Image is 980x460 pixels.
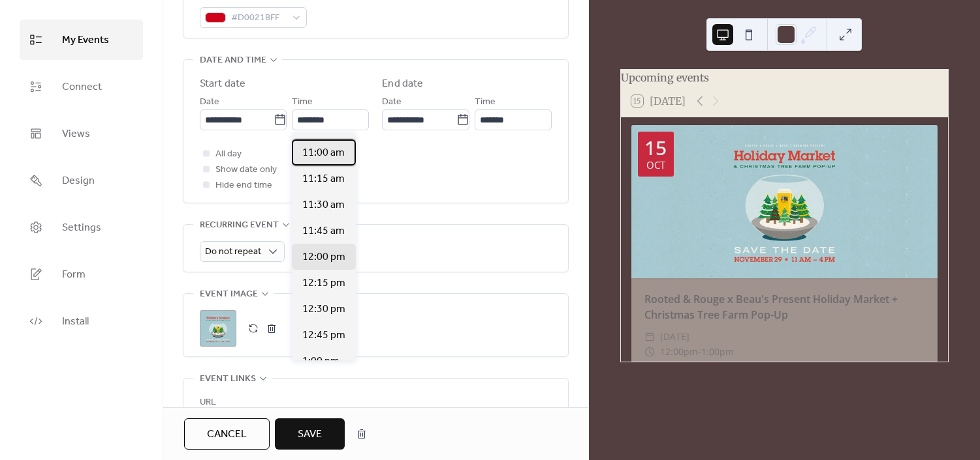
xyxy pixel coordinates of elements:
a: Views [20,113,143,154]
span: 11:45 am [302,223,345,239]
span: Date [200,94,219,110]
span: 12:15 pm [302,276,345,291]
span: Time [475,94,496,110]
span: Design [62,171,95,192]
span: 11:15 am [302,171,345,187]
span: 1:00 pm [302,354,340,369]
div: Upcoming events [621,70,948,85]
span: 1:00pm [701,344,734,360]
span: Event image [200,287,258,302]
div: ​ [644,344,655,360]
div: ​ [644,360,655,375]
a: Connect [20,66,143,107]
div: 15 [644,138,667,158]
a: Settings [20,207,143,248]
div: ; [200,310,236,347]
div: URL [200,395,549,410]
span: Cancel [207,427,247,442]
span: Install [62,311,89,332]
span: Hide end time [215,178,272,194]
span: Show date only [215,162,277,178]
a: Form [20,254,143,295]
div: Start date [200,76,245,92]
span: 12:45 pm [302,328,345,343]
span: Settings [62,218,101,238]
button: Save [275,418,345,450]
span: [STREET_ADDRESS][PERSON_NAME][PERSON_NAME][PERSON_NAME] [660,360,925,391]
button: Cancel [184,418,270,450]
span: [DATE] [660,329,689,345]
span: Date [382,94,402,110]
span: 12:00pm [660,344,698,360]
span: 11:00 am [302,145,345,161]
span: Form [62,265,86,285]
span: 11:30 am [302,197,345,213]
span: Views [62,124,90,145]
span: Do not repeat [205,243,261,261]
span: 12:00 pm [302,250,345,265]
span: Recurring event [200,218,279,233]
a: Design [20,160,143,201]
a: Install [20,301,143,341]
div: Rooted & Rouge x Beau's Present Holiday Market + Christmas Tree Farm Pop-Up [631,291,938,323]
div: Oct [646,160,665,170]
div: End date [382,76,423,92]
span: 12:30 pm [302,302,345,317]
span: Date and time [200,53,266,68]
span: Event links [200,371,256,387]
span: #D0021BFF [231,10,286,26]
a: My Events [20,20,143,60]
span: - [698,344,701,360]
span: My Events [62,30,109,51]
span: Save [298,427,322,442]
div: ​ [644,329,655,345]
span: All day [215,147,242,162]
span: Connect [62,77,102,98]
span: Time [292,94,313,110]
